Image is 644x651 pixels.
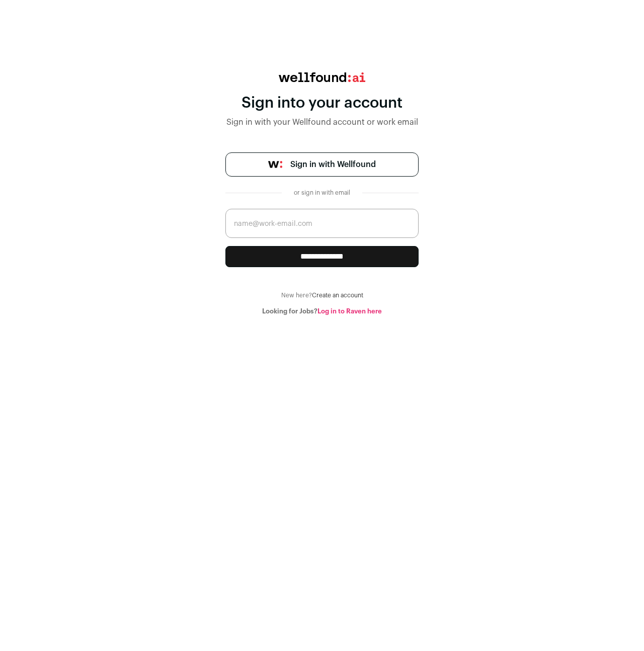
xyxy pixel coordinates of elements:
[225,94,419,112] div: Sign into your account
[225,307,419,315] div: Looking for Jobs?
[225,152,419,177] a: Sign in with Wellfound
[268,161,282,168] img: wellfound-symbol-flush-black-fb3c872781a75f747ccb3a119075da62bfe97bd399995f84a933054e44a575c4.png
[279,72,365,82] img: wellfound:ai
[290,189,354,197] div: or sign in with email
[225,116,419,128] div: Sign in with your Wellfound account or work email
[225,291,419,299] div: New here?
[317,308,382,314] a: Log in to Raven here
[225,209,419,238] input: name@work-email.com
[290,158,376,171] span: Sign in with Wellfound
[312,292,363,298] a: Create an account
